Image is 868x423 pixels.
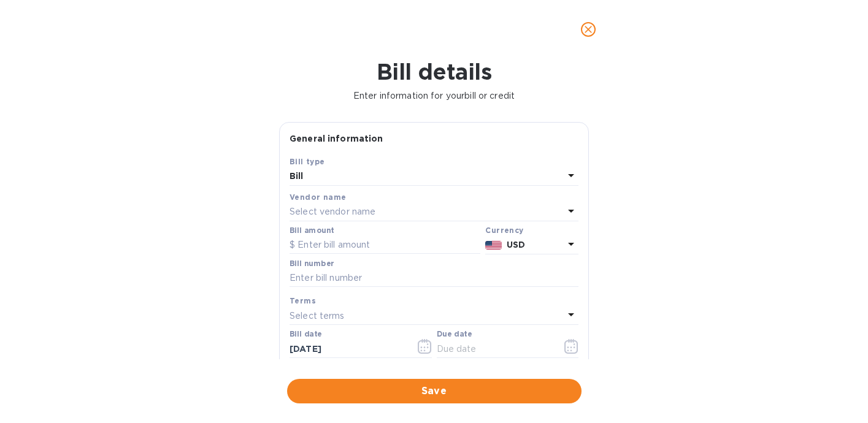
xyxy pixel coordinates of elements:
b: General information [290,134,383,143]
p: Enter information for your bill or credit [10,90,858,102]
label: Bill date [290,331,322,338]
label: Bill number [290,260,334,267]
input: $ Enter bill amount [290,236,480,254]
input: Due date [437,340,553,358]
b: Bill type [290,157,325,166]
label: Due date [437,331,472,338]
button: Save [287,379,582,403]
b: Terms [290,296,316,305]
span: Save [297,384,572,398]
input: Select date [290,340,405,358]
p: Select terms [290,310,345,322]
label: Bill amount [290,227,334,234]
b: Vendor name [290,192,346,202]
b: Bill [290,171,304,181]
p: Select vendor name [290,205,375,218]
h1: Bill details [10,59,858,85]
b: Currency [485,226,523,235]
img: USD [485,241,502,250]
input: Enter bill number [290,269,578,288]
button: close [574,15,603,44]
b: USD [507,240,525,250]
